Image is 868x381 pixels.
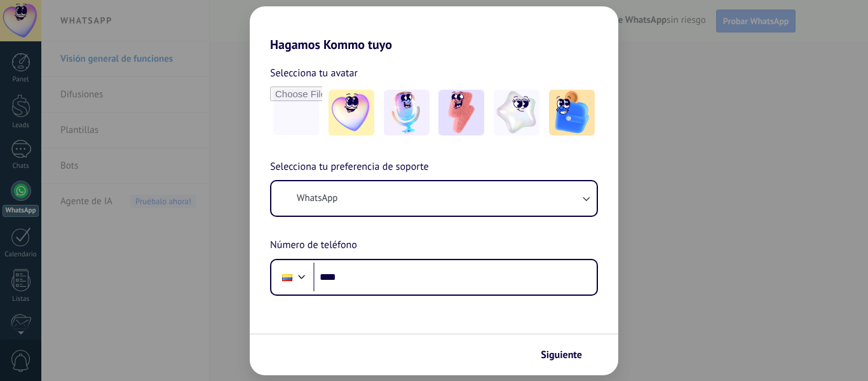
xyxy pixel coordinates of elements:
span: Selecciona tu preferencia de soporte [270,159,429,176]
span: Selecciona tu avatar [270,65,358,81]
button: Siguiente [535,344,599,366]
img: -2.jpeg [384,90,430,135]
span: Número de teléfono [270,237,357,254]
h2: Hagamos Kommo tuyo [250,6,618,52]
span: WhatsApp [297,192,337,205]
img: -3.jpeg [438,90,484,135]
img: -1.jpeg [329,90,374,135]
img: -4.jpeg [494,90,539,135]
img: -5.jpeg [549,90,595,135]
button: WhatsApp [271,181,597,216]
span: Siguiente [541,350,582,359]
div: Ecuador: + 593 [275,264,299,291]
